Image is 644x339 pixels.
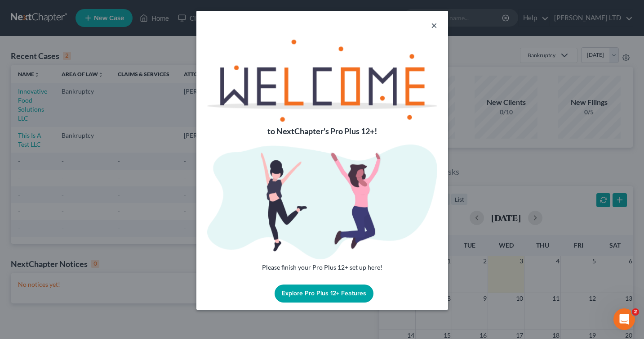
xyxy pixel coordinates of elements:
[207,126,437,137] p: to NextChapter's Pro Plus 12+!
[207,263,437,272] p: Please finish your Pro Plus 12+ set up here!
[207,145,437,259] img: welcome-image-a26b3a25d675c260772de98b9467ebac63c13b2f3984d8371938e0f217e76b47.png
[613,308,635,330] iframe: Intercom live chat
[275,285,373,303] button: Explore Pro Plus 12+ Features
[431,20,437,31] button: ×
[632,308,639,316] span: 2
[207,40,437,122] img: welcome-text-e93f4f82ca6d878d2ad9a3ded85473c796df44e9f91f246eb1f7c07e4ed40195.png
